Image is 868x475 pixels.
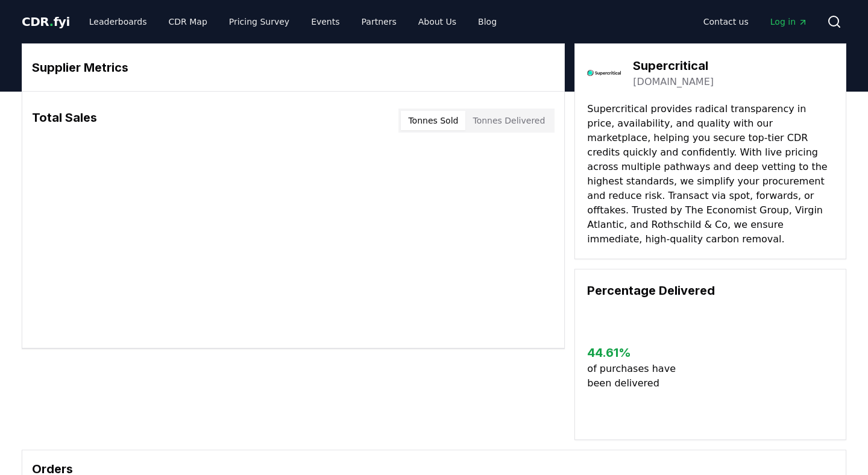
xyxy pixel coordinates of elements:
[22,14,70,29] span: CDR fyi
[409,11,466,33] a: About Us
[401,111,465,130] button: Tonnes Sold
[694,11,758,33] a: Contact us
[587,344,685,362] h3: 44.61 %
[633,57,714,75] h3: Supercritical
[159,11,217,33] a: CDR Map
[352,11,406,33] a: Partners
[587,56,621,90] img: Supercritical-logo
[80,11,157,33] a: Leaderboards
[465,111,552,130] button: Tonnes Delivered
[694,11,817,33] nav: Main
[587,362,685,391] p: of purchases have been delivered
[633,75,714,89] a: [DOMAIN_NAME]
[32,109,97,133] h3: Total Sales
[761,11,817,33] a: Log in
[32,58,555,77] h3: Supplier Metrics
[219,11,299,33] a: Pricing Survey
[770,16,808,28] span: Log in
[587,282,834,300] h3: Percentage Delivered
[49,14,54,29] span: .
[22,13,70,30] a: CDR.fyi
[468,11,506,33] a: Blog
[80,11,506,33] nav: Main
[587,102,834,247] p: Supercritical provides radical transparency in price, availability, and quality with our marketpl...
[301,11,349,33] a: Events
